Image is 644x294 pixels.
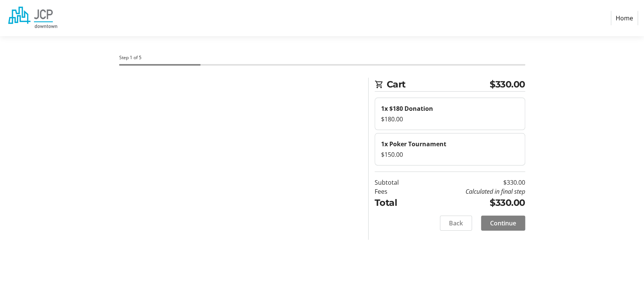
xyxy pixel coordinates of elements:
td: Subtotal [375,178,418,187]
td: Total [375,196,418,210]
span: Continue [490,219,516,228]
strong: 1x Poker Tournament [381,140,446,148]
td: $330.00 [418,178,525,187]
button: Back [440,216,472,231]
span: $330.00 [490,78,525,91]
td: $330.00 [418,196,525,210]
button: Continue [481,216,525,231]
td: Fees [375,187,418,196]
a: Home [611,11,638,25]
span: Cart [387,78,490,91]
div: $180.00 [381,115,519,124]
div: $150.00 [381,150,519,159]
div: Step 1 of 5 [119,54,525,61]
td: Calculated in final step [418,187,525,196]
strong: 1x $180 Donation [381,104,433,113]
img: Jewish Community Project's Logo [6,3,60,33]
span: Back [449,219,463,228]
